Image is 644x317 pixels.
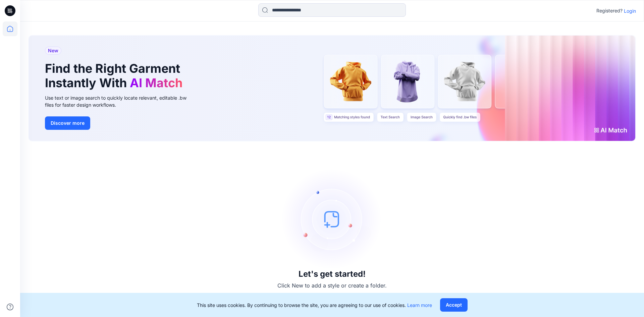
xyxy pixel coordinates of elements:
div: Use text or image search to quickly locate relevant, editable .bw files for faster design workflows. [45,94,196,108]
h3: Let's get started! [299,269,366,279]
span: New [48,47,58,55]
p: Login [624,7,636,14]
h1: Find the Right Garment Instantly With [45,61,186,90]
p: Click New to add a style or create a folder. [277,281,387,289]
a: Learn more [407,302,432,308]
p: This site uses cookies. By continuing to browse the site, you are agreeing to our use of cookies. [197,302,432,309]
button: Discover more [45,116,90,130]
button: Accept [440,298,468,312]
img: empty-state-image.svg [282,169,382,269]
span: AI Match [130,75,182,90]
p: Registered? [596,7,623,15]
